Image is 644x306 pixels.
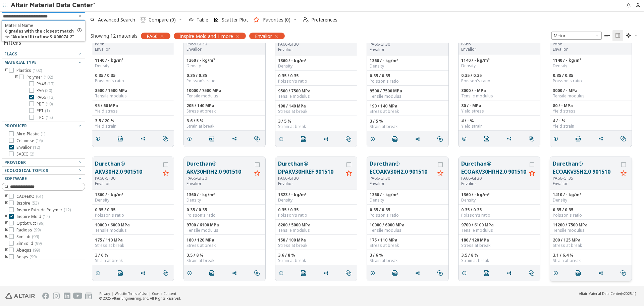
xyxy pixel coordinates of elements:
p: Envalior [370,181,435,186]
div: 3.6 / 5 % [186,118,263,124]
button: Similar search [160,132,174,145]
p: Envalior [461,47,527,52]
span: Akro-Plastic [16,131,45,137]
button: Favorite [252,168,263,179]
div: PA66 [95,41,160,47]
div: 1360 / - kg/m³ [95,192,171,198]
div: Density [278,198,354,203]
a: Website Terms of Use [115,291,147,296]
i:  [301,270,306,276]
div: Yield strain [461,124,537,129]
div: 175 / 110 MPa [95,237,171,243]
div: PA66-GF30 [186,176,252,181]
button: Favorite [343,168,354,179]
button: Similar search [251,132,265,145]
div: Tensile modulus [95,228,171,233]
div: Tensile modulus [553,93,629,99]
div: PA66-GF30 [461,176,527,181]
div: 190 / 140 MPa [278,103,354,109]
button: Tile View [612,30,623,41]
span: Scatter Plot [222,17,248,22]
i:  [392,270,398,276]
div: 10000 / 6000 MPa [370,222,446,228]
div: Tensile modulus [461,93,537,99]
div: 0.35 / 0.35 [278,207,354,213]
i: toogle group [4,254,9,260]
span: Inspire Extrude Polymer [16,207,71,213]
button: Share [412,266,426,280]
div: Tensile modulus [278,228,354,233]
div: PA66-GF30 [95,176,160,181]
button: Material Type [2,58,85,67]
span: ( 10 ) [46,101,53,107]
button: PDF Download [206,266,220,280]
div: Stress at break [186,108,263,114]
button: Details [367,266,381,280]
span: ( 1 ) [41,131,45,137]
div: Unit System [551,32,602,40]
div: Density [370,198,446,203]
span: ( 102 ) [44,74,53,80]
button: Similar search [526,132,540,145]
span: ( 16 ) [36,138,43,143]
div: 150 / 100 MPa [278,237,354,243]
button: Producer [2,122,85,130]
button: Similar search [160,266,174,280]
button: Ecological Topics [2,167,85,175]
button: Details [275,266,289,280]
div: 3000 / - MPa [553,88,629,93]
a: Cookie Consent [152,291,176,296]
i:  [529,270,534,276]
div: Density [553,198,629,203]
button: Details [184,132,198,145]
span: ( 99 ) [32,234,39,239]
button: Similar search [343,266,357,280]
span: PA66 [37,95,54,100]
span: Polymer [26,75,53,80]
button: Details [92,132,106,145]
div: 3 / 5 % [370,119,446,124]
i:  [141,17,146,23]
span: SimLab [16,234,39,239]
i:  [209,136,215,141]
div: 190 / 140 MPa [370,103,446,109]
div: Tensile modulus [553,228,629,233]
div: 0.35 / 0.35 [95,73,171,78]
span: Envalior [255,33,272,39]
i: toogle group [4,227,9,233]
div: Poisson's ratio [95,78,171,84]
div: 0.35 / 0.35 [461,73,537,78]
span: OptiStruct [16,221,44,226]
i: toogle group [4,194,9,199]
button: PDF Download [481,132,495,145]
div: 3000 / - MPa [461,88,537,93]
span: ( 61 ) [36,193,43,199]
span: Software [4,176,27,181]
p: Envalior [553,181,618,186]
div: 1360 / - kg/m³ [186,192,263,198]
div: PA66-GF30 [278,176,343,181]
i: toogle group [4,214,9,219]
i: toogle group [4,68,9,73]
i:  [604,33,610,38]
button: Share [503,266,518,280]
button: Favorite [160,168,171,179]
i:  [484,270,489,276]
div: Density [461,63,537,69]
i:  [303,17,309,23]
button: Share [229,132,243,145]
span: Inspire Mold and 1 more [179,33,233,39]
div: Poisson's ratio [370,79,446,84]
span: Provider [4,160,26,165]
i:  [392,136,398,142]
div: Tensile modulus [370,228,446,233]
span: PET [37,108,50,114]
div: Poisson's ratio [461,213,537,218]
button: Similar search [526,266,540,280]
button: PDF Download [115,132,129,145]
p: Envalior [186,47,252,52]
p: Envalior [461,181,527,186]
button: Flags [2,50,85,58]
div: Poisson's ratio [186,213,263,218]
button: PDF Download [115,266,129,280]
